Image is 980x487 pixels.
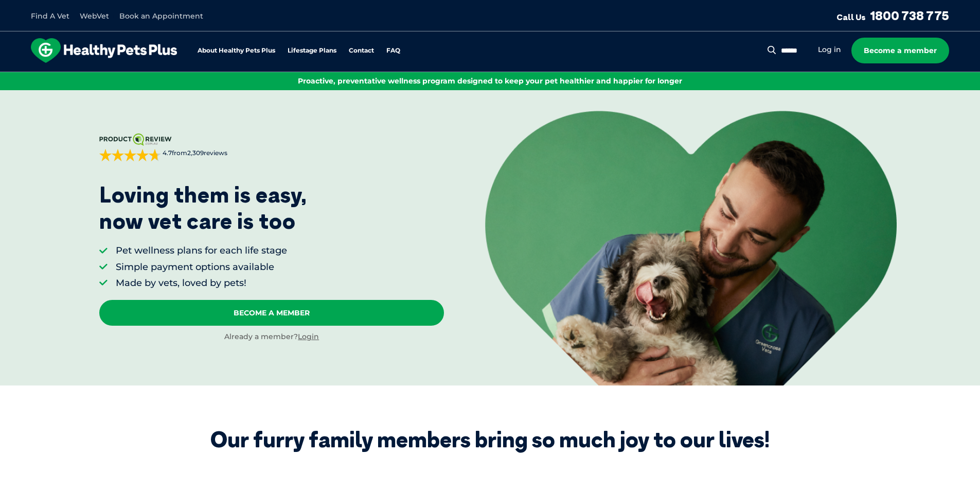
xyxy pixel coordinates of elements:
strong: 4.7 [163,149,172,157]
span: from [161,149,227,158]
a: 4.7from2,309reviews [99,133,444,161]
div: 4.7 out of 5 stars [99,149,161,161]
img: <p>Loving them is easy, <br /> now vet care is too</p> [485,111,897,385]
div: Already a member? [99,332,444,342]
p: Loving them is easy, now vet care is too [99,182,307,234]
li: Simple payment options available [116,261,287,274]
span: 2,309 reviews [187,149,227,157]
a: Login [298,332,319,341]
li: Made by vets, loved by pets! [116,277,287,290]
li: Pet wellness plans for each life stage [116,244,287,257]
div: Our furry family members bring so much joy to our lives! [210,427,770,452]
a: Become A Member [99,300,444,326]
